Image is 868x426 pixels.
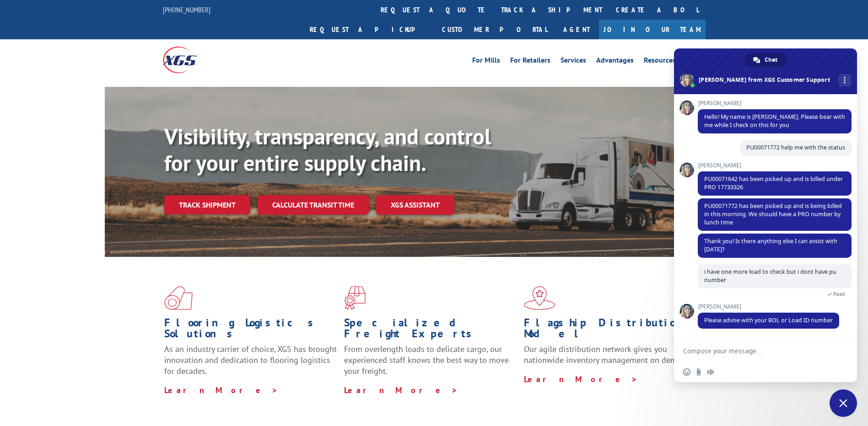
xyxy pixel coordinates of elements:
a: Learn More > [524,374,638,384]
a: Learn More > [164,385,278,395]
div: Close chat [830,389,857,417]
span: Thank you! Is there anything else I can assist with [DATE]? [704,237,837,253]
span: Our agile distribution network gives you nationwide inventory management on demand. [524,344,692,365]
img: xgs-icon-focused-on-flooring-red [344,286,366,310]
a: Customer Portal [435,20,554,39]
h1: Flagship Distribution Model [524,317,697,344]
textarea: Compose your message... [683,347,828,355]
span: Hello! My name is [PERSON_NAME]. Please bear with me while I check on this for you [704,113,845,129]
a: Learn More > [344,385,458,395]
span: PU00071772 help me with the status [746,144,845,151]
a: Resources [644,57,676,67]
span: Audio message [707,368,714,376]
p: From overlength loads to delicate cargo, our experienced staff knows the best way to move your fr... [344,344,517,384]
a: For Retailers [510,57,550,67]
span: Please advise with your BOL or Load ID number [704,316,833,324]
span: [PERSON_NAME] [698,162,852,169]
div: Chat [745,53,787,67]
a: Track shipment [164,195,250,214]
a: Request a pickup [303,20,435,39]
a: Services [561,57,586,67]
a: [PHONE_NUMBER] [163,5,210,14]
span: As an industry carrier of choice, XGS has brought innovation and dedication to flooring logistics... [164,344,337,376]
h1: Specialized Freight Experts [344,317,517,344]
a: XGS ASSISTANT [376,195,454,215]
a: Join Our Team [599,20,706,39]
span: [PERSON_NAME] [698,304,839,310]
a: Agent [554,20,599,39]
span: [PERSON_NAME] [698,100,852,106]
span: PU00071772 has been picked up and is being billed in this morning. We should have a PRO number by... [704,202,842,226]
span: Chat [765,53,777,67]
img: xgs-icon-total-supply-chain-intelligence-red [164,286,193,310]
a: Advantages [596,57,634,67]
span: Insert an emoji [683,368,690,376]
img: xgs-icon-flagship-distribution-model-red [524,286,555,310]
b: Visibility, transparency, and control for your entire supply chain. [164,122,491,177]
span: Read [833,291,845,297]
h1: Flooring Logistics Solutions [164,317,337,344]
div: More channels [839,74,851,86]
a: Calculate transit time [258,195,369,215]
span: i have one more load to check but i dont have pu number [704,268,836,284]
span: PU00071642 has been picked up and is billed under PRO 17733326 [704,175,843,191]
a: For Mills [472,57,500,67]
span: Send a file [695,368,702,376]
